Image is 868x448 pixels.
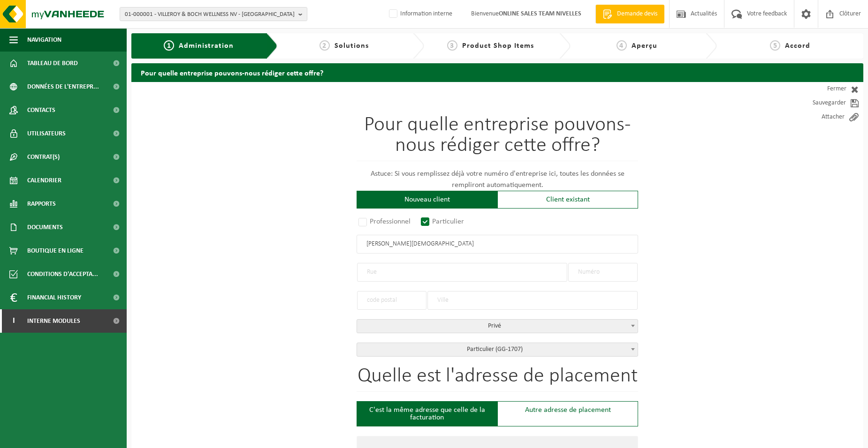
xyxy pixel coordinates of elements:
div: Autre adresse de placement [497,401,638,426]
span: Boutique en ligne [27,239,84,262]
a: 3Product Shop Items [429,40,552,52]
p: Astuce: Si vous remplissez déjà votre numéro d'entreprise ici, toutes les données se rempliront a... [357,168,638,191]
span: I [9,309,18,333]
span: Privé [357,319,638,333]
input: code postal [357,291,426,310]
span: 4 [617,40,627,51]
span: Particulier (GG-1707) [357,343,638,356]
span: Utilisateurs [27,122,66,145]
label: Professionnel [357,215,413,228]
span: Contacts [27,98,55,122]
span: Demande devis [615,9,660,19]
h1: Quelle est l'adresse de placement [357,366,638,392]
span: 1 [164,40,174,51]
span: Données de l'entrepr... [27,75,99,98]
div: Client existant [497,191,638,209]
span: Solutions [335,42,369,50]
a: Demande devis [595,5,664,23]
label: Information interne [387,7,452,21]
input: Numéro [568,263,638,282]
span: Product Shop Items [462,42,534,50]
span: Financial History [27,286,81,309]
a: Sauvegarder [779,96,863,110]
div: Nouveau client [357,191,497,209]
button: 01-000001 - VILLEROY & BOCH WELLNESS NV - [GEOGRAPHIC_DATA] [120,7,307,21]
a: Attacher [779,110,863,124]
span: Accord [785,42,810,50]
a: 2Solutions [282,40,405,52]
span: Rapports [27,192,56,216]
span: Privé [357,320,638,333]
span: 2 [320,40,330,51]
span: Administration [179,42,234,50]
strong: ONLINE SALES TEAM NIVELLES [499,10,581,17]
span: Documents [27,216,63,239]
h2: Pour quelle entreprise pouvons-nous rédiger cette offre? [131,63,863,82]
span: Interne modules [27,309,80,333]
span: 01-000001 - VILLEROY & BOCH WELLNESS NV - [GEOGRAPHIC_DATA] [125,7,295,22]
span: Calendrier [27,169,61,192]
span: Navigation [27,28,61,52]
input: Nom [357,235,638,254]
span: Conditions d'accepta... [27,262,98,286]
span: 3 [447,40,457,51]
span: Aperçu [632,42,657,50]
a: 4Aperçu [575,40,698,52]
div: C'est la même adresse que celle de la facturation [357,401,497,426]
a: 1Administration [138,40,259,52]
span: Particulier (GG-1707) [357,343,638,357]
span: Tableau de bord [27,52,78,75]
a: Fermer [779,82,863,96]
span: 5 [770,40,780,51]
input: Ville [427,291,638,310]
h1: Pour quelle entreprise pouvons-nous rédiger cette offre? [357,115,638,161]
input: Rue [357,263,567,282]
span: Contrat(s) [27,145,60,169]
label: Particulier [419,215,467,228]
a: 5Accord [722,40,859,52]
